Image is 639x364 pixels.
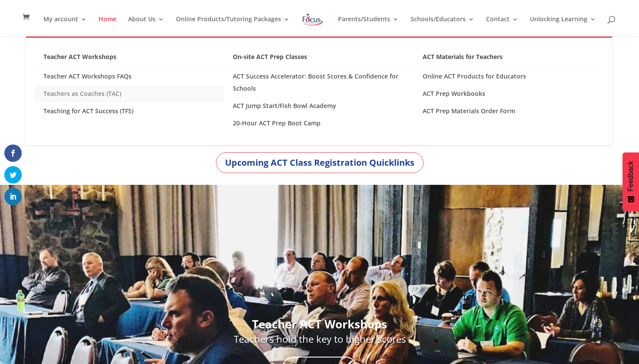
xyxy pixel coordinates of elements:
[99,16,116,36] a: Home
[414,51,603,68] a: ACT Materials for Teachers
[622,152,639,211] button: Feedback - Show survey
[224,68,414,97] a: ACT Success Accelerator: Boost Scores & Confidence for Schools
[35,102,224,120] a: Teaching for ACT Success (TFS)
[35,51,224,68] a: Teacher ACT Workshops
[338,16,399,36] a: Parents/Students
[627,161,635,191] span: Feedback
[414,85,603,102] a: ACT Prep Workbooks
[301,12,324,27] img: Focus on Learning
[411,16,474,36] a: Schools/Educators
[414,68,603,85] a: Online ACT Products for Educators
[216,152,424,173] a: Upcoming ACT Class Registration Quicklinks
[35,68,224,85] a: Teacher ACT Workshops FAQs
[224,51,414,68] a: On-site ACT Prep Classes
[128,16,164,36] a: About Us
[43,16,87,36] a: My account
[486,16,518,36] a: Contact
[83,334,556,348] h3: Teachers hold the key to higher scores
[176,16,290,36] a: Online Products/Tutoring Packages
[224,97,414,115] a: ACT Jump Start/Fish Bowl Academy
[252,316,387,332] strong: Teacher ACT Workshops
[35,85,224,102] a: Teachers as Coaches (TAC)
[224,115,414,132] a: 20-Hour ACT Prep Boot Camp
[530,16,596,36] a: Unlocking Learning
[414,102,603,120] a: ACT Prep Materials Order Form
